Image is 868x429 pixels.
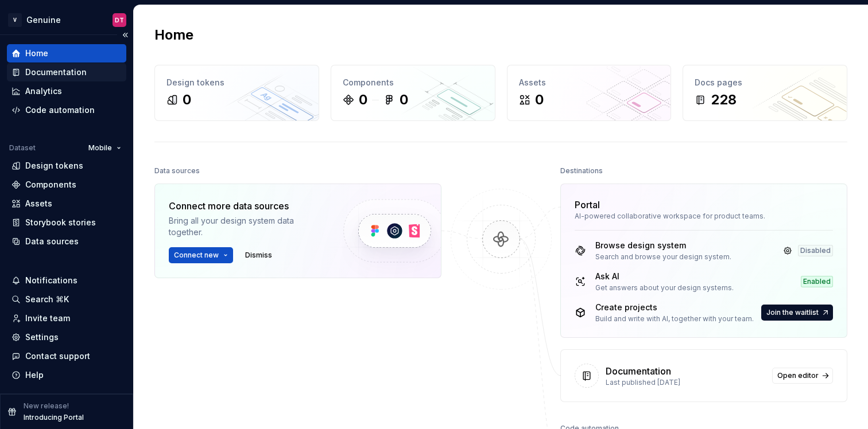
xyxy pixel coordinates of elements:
[25,294,69,305] div: Search ⌘K
[575,198,600,212] div: Portal
[7,328,126,346] a: Settings
[25,217,96,228] div: Storybook stories
[595,283,734,292] div: Get answers about your design systems.
[117,27,133,43] button: Collapse sidebar
[798,245,833,256] div: Disabled
[7,290,126,309] button: Search ⌘K
[400,91,408,109] div: 0
[595,314,754,323] div: Build and write with AI, together with your team.
[25,275,77,286] div: Notifications
[7,82,126,100] a: Analytics
[606,378,765,387] div: Last published [DATE]
[575,212,833,221] div: AI-powered collaborative workspace for product teams.
[183,91,191,109] div: 0
[519,77,660,88] div: Assets
[7,194,126,213] a: Assets
[7,175,126,194] a: Components
[606,364,671,378] div: Documentation
[7,309,126,327] a: Invite team
[331,65,495,121] a: Components00
[25,85,62,97] div: Analytics
[7,157,126,175] a: Design tokens
[166,77,307,88] div: Design tokens
[169,215,324,238] div: Bring all your design system data together.
[2,7,131,32] button: VGenuineDT
[115,15,124,25] div: DT
[25,236,79,247] div: Data sources
[26,14,61,26] div: Genuine
[88,143,112,153] span: Mobile
[7,366,126,384] button: Help
[595,240,731,251] div: Browse design system
[801,276,833,287] div: Enabled
[174,251,219,260] span: Connect new
[595,271,734,282] div: Ask AI
[7,63,126,81] a: Documentation
[343,77,483,88] div: Components
[25,369,44,381] div: Help
[359,91,367,109] div: 0
[772,368,833,384] a: Open editor
[595,252,731,262] div: Search and browse your design system.
[695,77,835,88] div: Docs pages
[154,26,193,44] h2: Home
[25,331,59,343] div: Settings
[25,179,76,190] div: Components
[7,101,126,119] a: Code automation
[595,302,754,313] div: Create projects
[25,350,90,362] div: Contact support
[245,251,272,260] span: Dismiss
[9,143,36,153] div: Dataset
[7,347,126,365] button: Contact support
[25,198,52,209] div: Assets
[24,413,84,422] p: Introducing Portal
[7,271,126,290] button: Notifications
[8,13,22,27] div: V
[7,213,126,232] a: Storybook stories
[169,247,233,263] button: Connect new
[169,199,324,213] div: Connect more data sources
[711,91,737,109] div: 228
[7,232,126,251] a: Data sources
[507,65,672,121] a: Assets0
[560,163,603,179] div: Destinations
[535,91,544,109] div: 0
[25,67,87,78] div: Documentation
[7,44,126,63] a: Home
[83,140,126,156] button: Mobile
[154,65,319,121] a: Design tokens0
[761,305,833,321] button: Join the waitlist
[777,371,819,380] span: Open editor
[240,247,277,263] button: Dismiss
[25,160,83,171] div: Design tokens
[25,48,48,59] div: Home
[25,104,95,116] div: Code automation
[766,308,819,317] span: Join the waitlist
[24,401,69,411] p: New release!
[25,313,70,324] div: Invite team
[154,163,200,179] div: Data sources
[683,65,847,121] a: Docs pages228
